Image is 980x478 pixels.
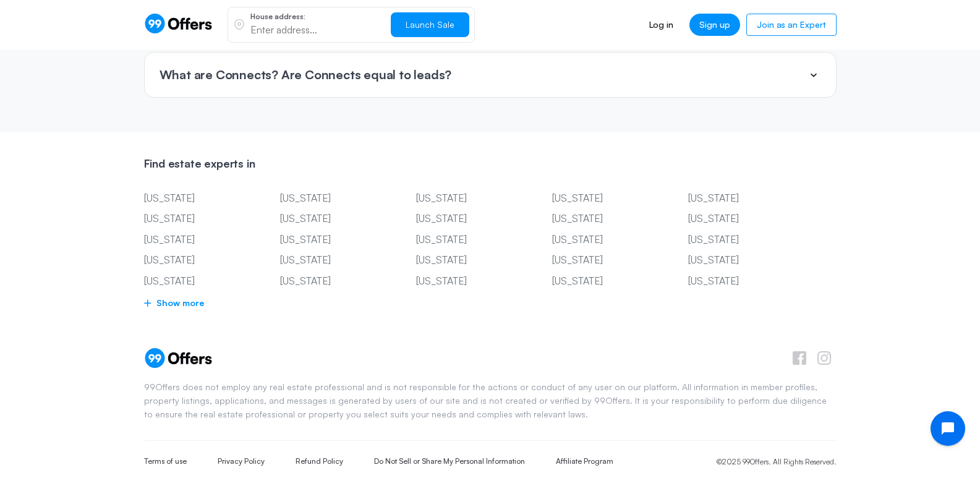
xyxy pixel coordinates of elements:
a: [US_STATE] [416,211,515,227]
a: [US_STATE] [688,232,787,248]
a: Join as an Expert [746,14,836,36]
a: [US_STATE] [280,190,379,207]
a: [US_STATE] [688,273,787,289]
a: [US_STATE] [280,232,379,248]
p: What are Connects? Are Connects equal to leads? [160,68,452,82]
h3: Find estate experts in [144,157,837,181]
a: [US_STATE] [416,273,515,289]
a: [US_STATE] [144,190,243,207]
a: [US_STATE] [552,190,651,207]
a: [US_STATE] [416,232,515,248]
p: House address: [250,13,381,20]
a: [US_STATE] [552,273,651,289]
input: Enter address... [250,23,381,36]
a: [US_STATE] [416,252,515,268]
a: [US_STATE] [552,252,651,268]
a: [US_STATE] [552,232,651,248]
a: [US_STATE] [688,252,787,268]
a: Do Not Sell or Share My Personal Information [374,456,525,467]
a: Terms of use [144,456,187,467]
a: [US_STATE] [280,252,379,268]
a: [US_STATE] [280,211,379,227]
a: Refund Policy [296,456,343,467]
span: Show more [144,296,837,311]
a: [US_STATE] [144,252,243,268]
a: Privacy Policy [218,456,265,467]
a: [US_STATE] [688,211,787,227]
a: [US_STATE] [280,273,379,289]
a: Affiliate Program [556,456,613,467]
p: ©2025 99Offers. All Rights Reserved. [717,456,837,467]
span: Launch Sale [406,19,454,30]
a: [US_STATE] [552,211,651,227]
a: [US_STATE] [416,190,515,207]
a: [US_STATE] [144,211,243,227]
a: [US_STATE] [144,273,243,289]
a: [US_STATE] [144,232,243,248]
button: Launch Sale [391,12,469,37]
a: [US_STATE] [688,190,787,207]
p: 99Offers does not employ any real estate professional and is not responsible for the actions or c... [144,380,837,422]
a: Log in [639,14,683,36]
a: Sign up [689,14,740,36]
